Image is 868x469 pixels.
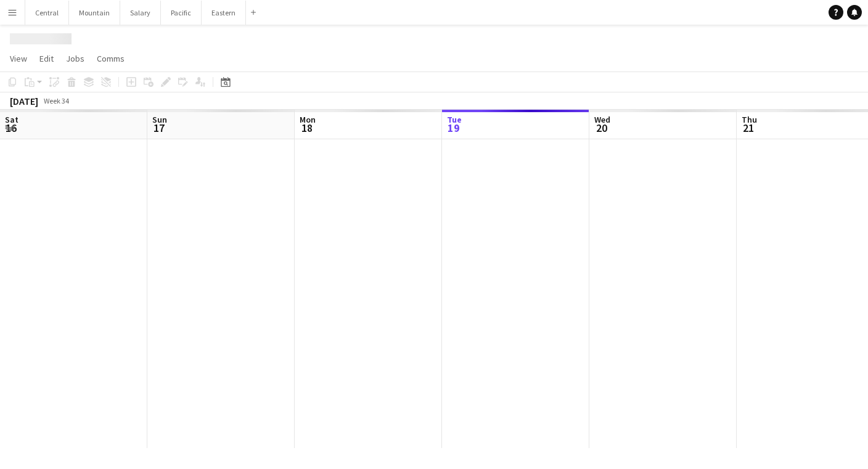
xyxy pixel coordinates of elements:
span: Thu [742,114,757,125]
span: Wed [594,114,610,125]
span: Sat [5,114,18,125]
span: 21 [740,121,757,135]
span: 17 [150,121,167,135]
span: 16 [3,121,18,135]
a: Comms [92,51,129,67]
span: Week 34 [41,96,72,105]
span: Jobs [66,53,84,64]
span: Sun [152,114,167,125]
button: Pacific [161,1,202,25]
a: Jobs [61,51,89,67]
a: View [5,51,32,67]
span: 20 [592,121,610,135]
button: Central [25,1,69,25]
button: Mountain [69,1,120,25]
span: Tue [447,114,462,125]
button: Eastern [202,1,246,25]
span: Mon [300,114,316,125]
span: 19 [445,121,462,135]
span: 18 [298,121,316,135]
button: Salary [120,1,161,25]
div: [DATE] [10,95,38,107]
span: View [10,53,27,64]
span: Edit [39,53,54,64]
a: Edit [35,51,59,67]
span: Comms [97,53,125,64]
